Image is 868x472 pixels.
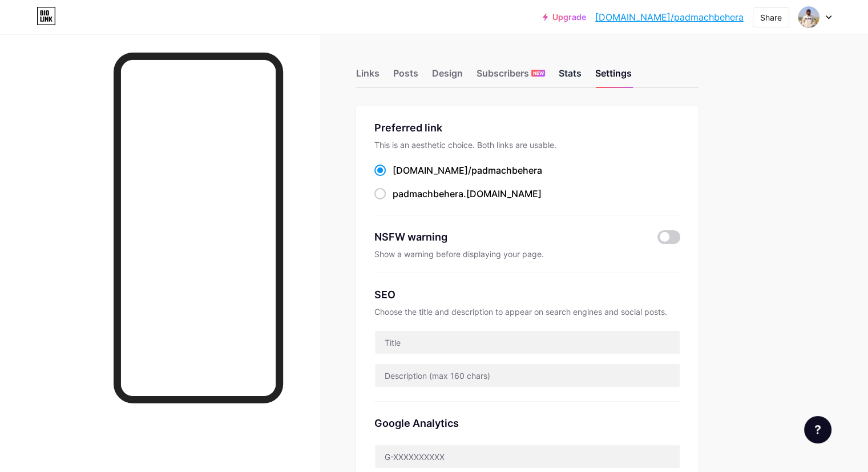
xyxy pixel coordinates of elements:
div: NSFW warning [374,229,641,245]
input: Description (max 160 chars) [375,364,680,387]
span: NEW [533,70,544,77]
div: Posts [393,66,418,87]
a: [DOMAIN_NAME]/padmachbehera [595,10,744,24]
div: .[DOMAIN_NAME] [393,187,542,201]
div: Google Analytics [374,415,680,431]
div: Subscribers [477,66,545,87]
span: padmachbehera [471,165,542,176]
div: Design [432,66,463,87]
div: SEO [374,287,680,302]
div: Stats [559,66,582,87]
div: Show a warning before displaying your page. [374,249,680,259]
div: Links [356,66,380,87]
div: This is an aesthetic choice. Both links are usable. [374,140,680,150]
span: padmachbehera [393,188,463,199]
input: Title [375,331,680,354]
div: Preferred link [374,120,680,135]
a: Upgrade [543,13,586,22]
div: Settings [595,66,632,87]
div: Share [760,11,782,23]
img: padmachbehera [798,6,819,28]
div: [DOMAIN_NAME]/ [393,163,542,177]
input: G-XXXXXXXXXX [375,445,680,468]
div: Choose the title and description to appear on search engines and social posts. [374,307,680,317]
